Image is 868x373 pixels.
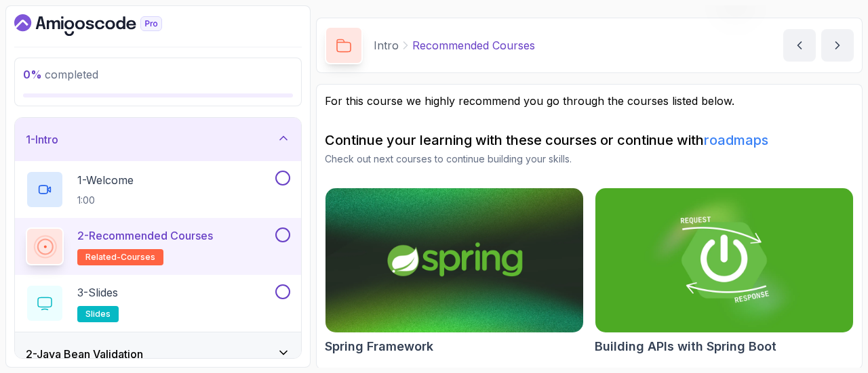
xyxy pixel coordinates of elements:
[26,284,290,322] button: 3-Slidesslides
[325,131,854,150] h2: Continue your learning with these courses or continue with
[77,172,134,188] p: 1 - Welcome
[595,188,853,332] img: Building APIs with Spring Boot card
[77,284,118,301] p: 3 - Slides
[325,188,583,332] img: Spring Framework card
[23,68,42,81] span: 0 %
[325,337,433,356] h2: Spring Framework
[325,93,854,109] p: For this course we highly recommend you go through the courses listed below.
[23,68,98,81] span: completed
[14,14,193,36] a: Dashboard
[704,132,768,148] a: roadmaps
[26,171,290,209] button: 1-Welcome1:00
[595,337,776,356] h2: Building APIs with Spring Boot
[85,252,155,263] span: related-courses
[325,188,584,356] a: Spring Framework cardSpring Framework
[412,37,535,53] p: Recommended Courses
[85,309,111,320] span: slides
[595,188,854,356] a: Building APIs with Spring Boot cardBuilding APIs with Spring Boot
[325,152,854,166] p: Check out next courses to continue building your skills.
[26,131,58,148] h3: 1 - Intro
[783,29,816,62] button: previous content
[374,37,399,53] p: Intro
[821,29,854,62] button: next content
[15,118,301,161] button: 1-Intro
[26,346,143,362] h3: 2 - Java Bean Validation
[77,227,213,244] p: 2 - Recommended Courses
[26,227,290,265] button: 2-Recommended Coursesrelated-courses
[77,194,134,207] p: 1:00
